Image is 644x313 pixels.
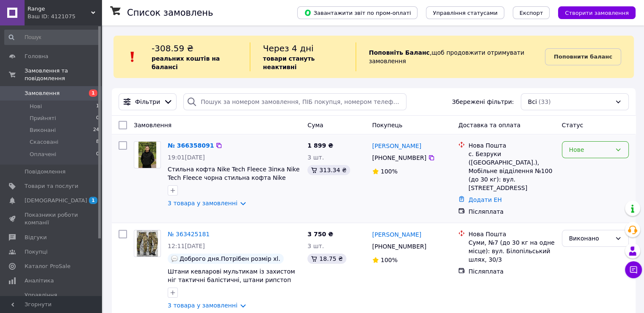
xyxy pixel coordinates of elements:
[25,234,47,241] span: Відгуки
[370,240,428,252] div: [PHONE_NUMBER]
[96,115,99,122] span: 0
[28,13,102,20] div: Ваш ID: 4121075
[127,8,213,18] h1: Список замовлень
[168,231,210,238] a: № 363425181
[550,9,636,16] a: Створити замовлення
[96,138,99,146] span: 8
[263,55,315,70] b: товари стануть неактивні
[25,53,48,60] span: Головна
[25,168,66,176] span: Повідомлення
[307,243,324,249] span: 3 шт.
[134,141,161,168] a: Фото товару
[539,98,551,105] span: (33)
[96,103,99,110] span: 1
[168,243,205,249] span: 12:11[DATE]
[372,122,402,129] span: Покупець
[89,197,97,204] span: 1
[307,142,333,149] span: 1 899 ₴
[171,255,178,262] img: :speech_balloon:
[307,154,324,161] span: 3 шт.
[168,154,205,161] span: 19:01[DATE]
[168,200,238,207] a: 3 товара у замовленні
[468,150,555,192] div: с. Безруки ([GEOGRAPHIC_DATA].), Мобільне відділення №100 (до 30 кг): вул. [STREET_ADDRESS]
[569,145,611,154] div: Нове
[372,230,421,239] a: [PERSON_NAME]
[307,122,323,129] span: Cума
[304,9,411,17] span: Завантажити звіт по пром-оплаті
[263,43,314,53] span: Через 4 дні
[372,142,421,150] a: [PERSON_NAME]
[558,6,636,19] button: Створити замовлення
[468,267,555,276] div: Післяплата
[25,197,87,204] span: [DEMOGRAPHIC_DATA]
[93,126,99,134] span: 24
[562,122,583,129] span: Статус
[370,152,428,164] div: [PHONE_NUMBER]
[30,138,58,146] span: Скасовані
[30,126,56,134] span: Виконані
[168,142,214,149] a: № 366358091
[307,254,346,264] div: 18.75 ₴
[468,230,555,238] div: Нова Пошта
[168,302,238,309] a: 3 товара у замовленні
[96,151,99,158] span: 0
[468,196,502,203] a: Додати ЕН
[126,50,139,63] img: :exclamation:
[25,67,102,82] span: Замовлення та повідомлення
[25,263,70,270] span: Каталог ProSale
[25,291,78,307] span: Управління сайтом
[30,103,42,110] span: Нові
[30,115,56,122] span: Прийняті
[25,89,60,97] span: Замовлення
[433,10,498,16] span: Управління статусами
[25,211,78,226] span: Показники роботи компанії
[30,151,56,158] span: Оплачені
[180,255,280,262] span: Доброго дня.Потрібен розмір xl.
[25,248,47,256] span: Покупці
[468,238,555,264] div: Суми, №7 (до 30 кг на одне місце): вул. Білопільський шлях, 30/3
[28,5,91,13] span: Range
[356,42,545,71] div: , щоб продовжити отримувати замовлення
[89,89,97,97] span: 1
[520,10,543,16] span: Експорт
[426,6,504,19] button: Управління статусами
[565,10,629,16] span: Створити замовлення
[381,168,398,175] span: 100%
[458,122,520,129] span: Доставка та оплата
[569,234,611,243] div: Виконано
[307,231,333,238] span: 3 750 ₴
[25,182,78,190] span: Товари та послуги
[134,230,161,257] a: Фото товару
[528,98,537,106] span: Всі
[297,6,417,19] button: Завантажити звіт по пром-оплаті
[369,49,430,56] b: Поповніть Баланс
[468,207,555,216] div: Післяплата
[625,261,642,278] button: Чат з покупцем
[25,277,54,285] span: Аналітика
[183,93,406,110] input: Пошук за номером замовлення, ПІБ покупця, номером телефону, Email, номером накладної
[135,98,160,106] span: Фільтри
[168,268,295,300] a: Штани кевларові мультикам із захистом ніг тактичні балістичні, штани рипстоп multicam камуфляжні ...
[545,48,621,65] a: Поповнити баланс
[137,230,158,257] img: Фото товару
[138,142,156,168] img: Фото товару
[152,43,193,53] span: -308.59 ₴
[452,98,514,106] span: Збережені фільтри:
[468,141,555,150] div: Нова Пошта
[152,55,220,70] b: реальних коштів на балансі
[4,30,100,45] input: Пошук
[134,122,171,129] span: Замовлення
[307,165,350,175] div: 313.34 ₴
[554,53,612,60] b: Поповнити баланс
[381,257,398,263] span: 100%
[168,166,299,190] a: Стильна кофта Nike Tech Fleece Зіпка Nike Tech Fleece чорна стильна кофта Nike Tech Тепла кофта N...
[513,6,550,19] button: Експорт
